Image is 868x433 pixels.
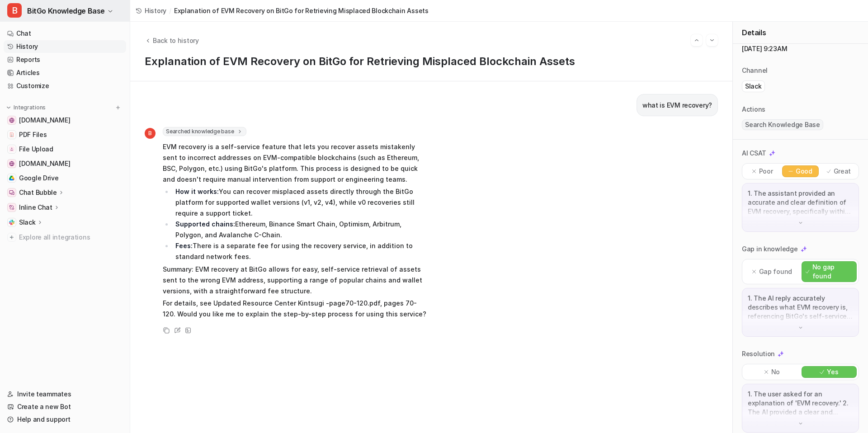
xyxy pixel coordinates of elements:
p: Actions [742,105,765,114]
p: Great [834,167,851,176]
p: No gap found [812,263,853,281]
strong: Supported chains: [175,220,235,228]
img: down-arrow [797,420,804,427]
img: Chat Bubble [9,190,14,195]
a: Help and support [4,413,126,426]
li: There is a separate fee for using the recovery service, in addition to standard network fees. [173,240,427,262]
button: Go to next session [706,34,718,46]
p: Slack [745,82,762,91]
img: File Upload [9,146,14,152]
p: Summary: EVM recovery at BitGo allows for easy, self-service retrieval of assets sent to the wron... [163,264,427,297]
p: No [771,367,780,377]
p: what is EVM recovery? [642,100,712,111]
a: developers.bitgo.com[DOMAIN_NAME] [4,157,126,170]
li: Ethereum, Binance Smart Chain, Optimism, Arbitrum, Polygon, and Avalanche C-Chain. [173,219,427,240]
p: Resolution [742,349,775,358]
img: www.bitgo.com [9,118,14,123]
p: For details, see Updated Resource Center Kintsugi -page70-120.pdf, pages 70-120. Would you like m... [163,298,427,320]
a: www.bitgo.com[DOMAIN_NAME] [4,114,126,127]
a: Customize [4,80,126,92]
span: [DOMAIN_NAME] [19,159,70,168]
p: Chat Bubble [19,188,57,197]
span: Explanation of EVM Recovery on BitGo for Retrieving Misplaced Blockchain Assets [174,6,429,15]
button: Integrations [4,103,48,112]
a: PDF FilesPDF Files [4,128,126,141]
img: Previous session [693,36,700,44]
img: Next session [709,36,715,44]
p: Poor [759,167,773,176]
a: Reports [4,53,126,66]
span: File Upload [19,145,53,154]
a: History [4,40,126,53]
img: Slack [9,220,14,225]
a: Create a new Bot [4,400,126,413]
a: Invite teammates [4,388,126,400]
p: 1. The user asked for an explanation of 'EVM recovery.' 2. The AI provided a clear and comprehens... [748,390,853,417]
a: Articles [4,66,126,79]
p: EVM recovery is a self-service feature that lets you recover assets mistakenly sent to incorrect ... [163,141,427,185]
p: Yes [827,367,838,377]
a: Chat [4,27,126,40]
span: / [169,6,171,15]
button: Go to previous session [691,34,703,46]
img: Google Drive [9,175,14,181]
span: Searched knowledge base [163,127,246,136]
img: expand menu [5,104,12,111]
h1: Explanation of EVM Recovery on BitGo for Retrieving Misplaced Blockchain Assets [145,55,718,68]
p: Inline Chat [19,203,52,212]
span: B [145,128,156,139]
p: AI CSAT [742,149,766,158]
img: menu_add.svg [115,104,121,111]
p: Channel [742,66,768,75]
div: Details [733,22,868,44]
p: Slack [19,218,36,227]
img: developers.bitgo.com [9,161,14,166]
span: [DOMAIN_NAME] [19,116,70,125]
img: explore all integrations [7,233,16,242]
span: History [145,6,166,15]
img: PDF Files [9,132,14,137]
p: 1. The assistant provided an accurate and clear definition of EVM recovery, specifically within t... [748,189,853,216]
span: Search Knowledge Base [742,119,823,130]
img: down-arrow [797,325,804,331]
span: BitGo Knowledge Base [27,5,105,17]
a: History [136,6,166,15]
button: Back to history [145,36,199,45]
p: Gap found [759,267,792,276]
strong: How it works: [175,188,219,195]
strong: Fees: [175,242,193,249]
span: Explore all integrations [19,230,123,245]
p: [DATE] 9:23AM [742,44,859,53]
p: Integrations [14,104,46,111]
a: File UploadFile Upload [4,143,126,155]
span: B [7,3,22,18]
li: You can recover misplaced assets directly through the BitGo platform for supported wallet version... [173,186,427,219]
p: 1. The AI reply accurately describes what EVM recovery is, referencing BitGo's self-service featu... [748,294,853,321]
img: down-arrow [797,220,804,226]
span: Google Drive [19,174,59,183]
span: Back to history [153,36,199,45]
p: Good [796,167,812,176]
p: Gap in knowledge [742,245,798,254]
a: Google DriveGoogle Drive [4,172,126,184]
span: PDF Files [19,130,47,139]
img: Inline Chat [9,205,14,210]
a: Explore all integrations [4,231,126,244]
